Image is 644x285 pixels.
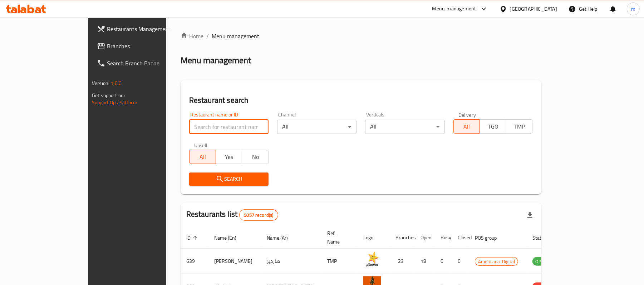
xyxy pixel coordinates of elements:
[358,227,390,249] th: Logo
[415,227,435,249] th: Open
[195,175,263,184] span: Search
[483,121,503,132] span: TGO
[107,25,190,33] span: Restaurants Management
[509,121,530,132] span: TMP
[208,249,261,274] td: [PERSON_NAME]
[277,120,357,134] div: All
[321,249,358,274] td: TMP
[390,249,415,274] td: 23
[458,112,476,117] label: Delivery
[189,95,533,106] h2: Restaurant search
[457,121,477,132] span: All
[214,234,246,242] span: Name (En)
[206,32,209,40] li: /
[532,234,556,242] span: Status
[186,209,278,221] h2: Restaurants list
[532,257,550,266] div: OPEN
[189,120,269,134] input: Search for restaurant name or ID..
[189,172,269,186] button: Search
[435,227,452,249] th: Busy
[219,152,240,162] span: Yes
[240,212,277,219] span: 9057 record(s)
[510,5,557,13] div: [GEOGRAPHIC_DATA]
[631,5,635,13] span: m
[91,20,196,37] a: Restaurants Management
[239,209,278,221] div: Total records count
[216,150,242,164] button: Yes
[181,55,251,66] h2: Menu management
[475,257,518,266] span: Americana-Digital
[242,150,269,164] button: No
[435,249,452,274] td: 0
[212,32,259,40] span: Menu management
[107,59,190,67] span: Search Branch Phone
[92,98,137,107] a: Support.OpsPlatform
[415,249,435,274] td: 18
[453,119,480,134] button: All
[245,152,266,162] span: No
[110,79,122,88] span: 1.0.0
[181,32,541,40] nav: breadcrumb
[452,249,469,274] td: 0
[194,142,207,147] label: Upsell
[107,42,190,50] span: Branches
[267,234,297,242] span: Name (Ar)
[532,257,550,266] span: OPEN
[480,119,506,134] button: TGO
[390,227,415,249] th: Branches
[452,227,469,249] th: Closed
[365,120,444,134] div: All
[91,55,196,72] a: Search Branch Phone
[192,152,213,162] span: All
[92,79,109,88] span: Version:
[91,37,196,55] a: Branches
[186,234,200,242] span: ID
[189,150,216,164] button: All
[432,5,476,13] div: Menu-management
[521,206,539,224] div: Export file
[92,91,125,100] span: Get support on:
[261,249,321,274] td: هارديز
[327,229,349,246] span: Ref. Name
[475,234,506,242] span: POS group
[506,119,533,134] button: TMP
[363,251,381,269] img: Hardee's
